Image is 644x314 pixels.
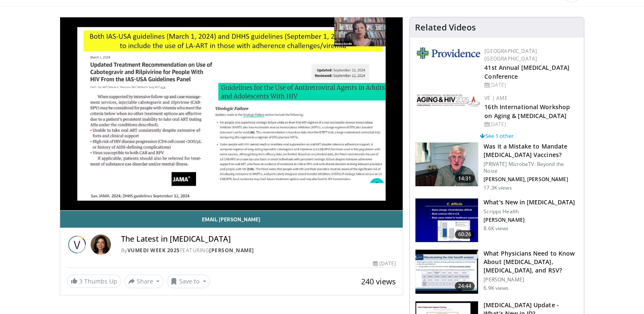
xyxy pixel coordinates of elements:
[415,198,478,242] img: 8828b190-63b7-4755-985f-be01b6c06460.150x105_q85_crop-smart_upscale.jpg
[361,276,396,286] span: 240 views
[417,47,480,59] img: 9aead070-c8c9-47a8-a231-d8565ac8732e.png.150x105_q85_autocrop_double_scale_upscale_version-0.2.jpg
[484,161,579,174] p: [PRIVATE] MicrobeTV: Beyond the Noise
[484,285,509,292] p: 6.9K views
[121,247,396,254] div: By FEATURING
[60,17,403,211] video-js: Video Player
[484,103,570,120] a: 16th International Workshop on Aging & [MEDICAL_DATA]
[209,247,254,254] a: [PERSON_NAME]
[484,208,575,215] p: Scripps Health
[67,234,87,255] img: Vumedi Week 2025
[79,277,83,285] span: 3
[484,217,575,223] p: [PERSON_NAME]
[484,176,579,183] p: [PERSON_NAME], [PERSON_NAME]
[167,275,210,288] button: Save to
[121,234,396,244] h4: The Latest in [MEDICAL_DATA]
[484,276,579,283] p: [PERSON_NAME]
[484,94,507,102] a: VE | AME
[415,22,476,33] h4: Related Videos
[484,225,509,232] p: 8.6K views
[373,260,396,267] div: [DATE]
[484,81,577,89] div: [DATE]
[455,282,475,290] span: 24:44
[67,275,121,288] a: 3 Thumbs Up
[484,121,577,128] div: [DATE]
[455,174,475,183] span: 14:31
[91,234,111,255] img: Avatar
[484,47,537,62] a: [GEOGRAPHIC_DATA] [GEOGRAPHIC_DATA]
[415,143,478,187] img: f91047f4-3b1b-4007-8c78-6eacab5e8334.150x105_q85_crop-smart_upscale.jpg
[484,198,575,207] h3: What's New in [MEDICAL_DATA]
[415,250,478,294] img: 91589b0f-a920-456c-982d-84c13c387289.150x105_q85_crop-smart_upscale.jpg
[480,132,514,140] a: See 1 other
[60,211,403,228] a: Email [PERSON_NAME]
[484,185,511,191] p: 17.3K views
[417,94,480,107] img: bc2467d1-3f88-49dc-9c22-fa3546bada9e.png.150x105_q85_autocrop_double_scale_upscale_version-0.2.jpg
[484,63,569,80] a: 41st Annual [MEDICAL_DATA] Conference
[415,249,579,294] a: 24:44 What Physicians Need to Know About [MEDICAL_DATA], [MEDICAL_DATA], and RSV? [PERSON_NAME] 6...
[415,142,579,191] a: 14:31 Was it a Mistake to Mandate [MEDICAL_DATA] Vaccines? [PRIVATE] MicrobeTV: Beyond the Noise ...
[415,198,579,243] a: 60:26 What's New in [MEDICAL_DATA] Scripps Health [PERSON_NAME] 8.6K views
[124,275,164,288] button: Share
[127,247,180,254] a: Vumedi Week 2025
[455,230,475,239] span: 60:26
[484,142,579,159] h3: Was it a Mistake to Mandate [MEDICAL_DATA] Vaccines?
[484,249,579,275] h3: What Physicians Need to Know About [MEDICAL_DATA], [MEDICAL_DATA], and RSV?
